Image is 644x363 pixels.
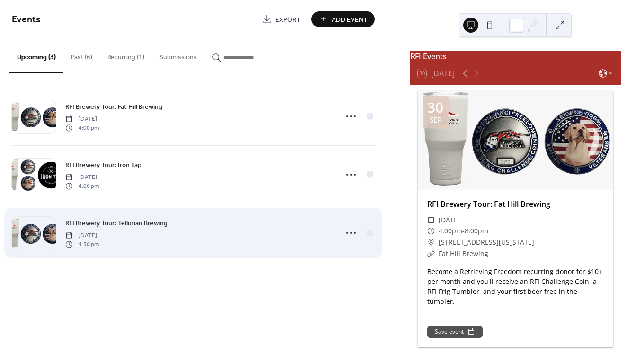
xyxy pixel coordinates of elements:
button: Recurring (1) [100,38,152,72]
button: Submissions [152,38,204,72]
div: RFI Events [410,51,621,62]
span: [DATE] [439,214,460,226]
a: RFI Brewery Tour: Tellurian Brewing [65,218,168,229]
span: 4:30 pm [65,240,99,248]
span: [DATE] [65,173,99,182]
span: RFI Brewery Tour: Iron Tap [65,160,141,170]
button: Past (6) [63,38,100,72]
span: Events [12,10,41,29]
div: ​ [427,248,435,259]
div: ​ [427,237,435,248]
a: Export [255,11,308,27]
button: Upcoming (3) [9,38,63,73]
div: Become a Retrieving Freedom recurring donor for $10+ per month and you'll receive an RFI Challeng... [418,266,613,306]
a: RFI Brewery Tour: Fat Hill Brewing [427,199,550,209]
span: RFI Brewery Tour: Tellurian Brewing [65,219,168,229]
span: - [462,225,465,237]
span: [DATE] [65,231,99,240]
span: Export [275,15,300,25]
div: Sep [430,116,441,124]
div: 30 [427,100,443,115]
span: 4:00 pm [65,182,99,190]
span: 4:00 pm [65,124,99,132]
a: Fat Hill Brewing [439,249,488,258]
a: RFI Brewery Tour: Fat Hill Brewing [65,101,162,112]
span: 8:00pm [465,225,488,237]
span: [DATE] [65,115,99,124]
span: RFI Brewery Tour: Fat Hill Brewing [65,102,162,112]
span: Add Event [332,15,368,25]
span: 4:00pm [439,225,462,237]
button: Save event [427,326,483,338]
div: ​ [427,214,435,226]
a: RFI Brewery Tour: Iron Tap [65,159,141,170]
div: ​ [427,225,435,237]
a: [STREET_ADDRESS][US_STATE] [439,237,534,248]
button: Add Event [311,11,375,27]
